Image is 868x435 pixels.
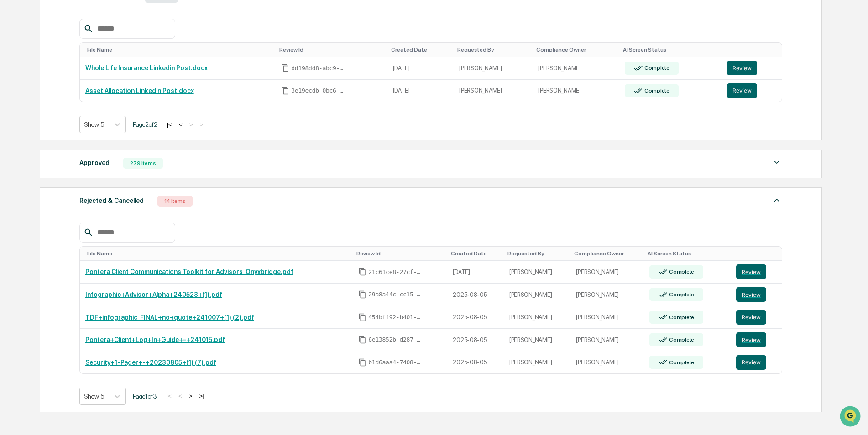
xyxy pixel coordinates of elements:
td: [PERSON_NAME] [504,284,571,306]
td: 2025-08-05 [447,351,503,373]
span: Data Lookup [18,132,58,141]
td: [PERSON_NAME] [454,80,533,102]
div: Start new chat [31,70,150,79]
div: Toggle SortBy [507,250,567,257]
td: [PERSON_NAME] [570,261,644,284]
td: [PERSON_NAME] [504,261,571,284]
span: 6e13852b-d287-4fa3-b7b1-9e93f647768c [368,336,423,343]
div: Complete [667,359,694,366]
button: Review [736,332,766,347]
span: Page 1 of 3 [133,393,157,400]
td: [PERSON_NAME] [504,329,571,352]
a: Review [727,83,776,98]
span: Copy Id [358,268,366,276]
span: b1d6aaa4-7408-4c30-8c0b-0851d2577d75 [368,359,423,366]
td: [PERSON_NAME] [454,57,533,80]
a: Pontera+Client+Log+In+Guide+-+241015.pdf [85,336,225,343]
a: Review [736,310,776,325]
span: Copy Id [358,358,366,367]
button: > [187,121,196,129]
span: 454bff92-b401-4d10-9e6c-b863b8b06849 [368,314,423,321]
button: Review [736,355,766,370]
div: Toggle SortBy [451,250,500,257]
a: Review [736,355,776,370]
div: Toggle SortBy [391,47,450,53]
button: > [186,392,195,400]
div: Toggle SortBy [279,47,383,53]
button: Review [736,287,766,302]
a: Review [736,264,776,279]
div: 279 Items [123,158,163,169]
a: Asset Allocation Linkedin Post.docx [85,87,194,94]
a: Security+1-Pager+-+20230805+(1) (7).pdf [85,359,216,366]
span: Copy Id [281,87,289,95]
td: [PERSON_NAME] [533,80,619,102]
div: 🖐️ [9,116,16,123]
span: Attestations [75,115,113,124]
td: [PERSON_NAME] [533,57,619,80]
a: 🔎Data Lookup [5,129,61,145]
td: [PERSON_NAME] [504,306,571,329]
img: 1746055101610-c473b297-6a78-478c-a979-82029cc54cd1 [9,70,26,86]
div: Toggle SortBy [87,47,272,53]
span: 3e19ecdb-0bc6-44d5-92c7-09b4bdc23dd5 [291,87,346,94]
div: Toggle SortBy [729,47,778,53]
button: >| [197,121,207,129]
p: How can we help? [9,19,166,34]
td: [DATE] [447,261,503,284]
span: Page 2 of 2 [133,121,157,128]
a: 🖐️Preclearance [5,111,63,128]
button: < [176,121,185,129]
img: caret [771,157,782,168]
div: Complete [667,337,694,343]
a: Whole Life Insurance Linkedin Post.docx [85,64,208,72]
div: Toggle SortBy [623,47,718,53]
div: Toggle SortBy [648,250,727,257]
div: Approved [79,157,110,169]
span: Copy Id [358,313,366,321]
span: 29a8a44c-cc15-45cf-9880-d93dbb9e4c3d [368,291,423,298]
div: We're available if you need us! [31,79,115,86]
div: Toggle SortBy [87,250,350,257]
div: Complete [667,291,694,298]
div: Toggle SortBy [457,47,529,53]
span: 21c61ce8-27cf-405d-854a-4220a92854de [368,269,423,276]
div: Complete [643,88,669,94]
span: Copy Id [358,336,366,344]
td: 2025-08-05 [447,329,503,352]
div: 🗄️ [66,116,73,123]
span: Pylon [91,155,110,161]
div: 14 Items [157,196,193,207]
div: Toggle SortBy [574,250,640,257]
div: Complete [667,269,694,275]
div: Toggle SortBy [536,47,616,53]
img: caret [771,195,782,206]
a: Powered byPylon [64,154,110,161]
td: [PERSON_NAME] [570,329,644,352]
button: < [176,392,185,400]
button: >| [196,392,207,400]
button: Review [727,61,757,75]
div: Complete [643,65,669,71]
span: Copy Id [358,290,366,299]
td: [PERSON_NAME] [504,351,571,373]
button: |< [164,121,175,129]
span: dd198dd8-abc9-40b1-b667-2b41d2376661 [291,65,346,72]
a: Pontera Client Communications Toolkit for Advisors_Onyxbridge.pdf [85,268,293,275]
a: Review [736,332,776,347]
a: Infographic+Advisor+Alpha+240523+(1).pdf [85,291,222,298]
span: Preclearance [18,115,59,124]
div: Toggle SortBy [356,250,444,257]
button: |< [164,392,174,400]
td: [DATE] [387,57,454,80]
td: 2025-08-05 [447,284,503,306]
a: Review [727,61,776,75]
a: TDF+infographic_FINAL+no+quote+241007+(1) (2).pdf [85,314,254,321]
td: 2025-08-05 [447,306,503,329]
iframe: Open customer support [839,405,863,430]
td: [PERSON_NAME] [570,284,644,306]
button: Start new chat [155,72,166,83]
button: Review [736,310,766,325]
